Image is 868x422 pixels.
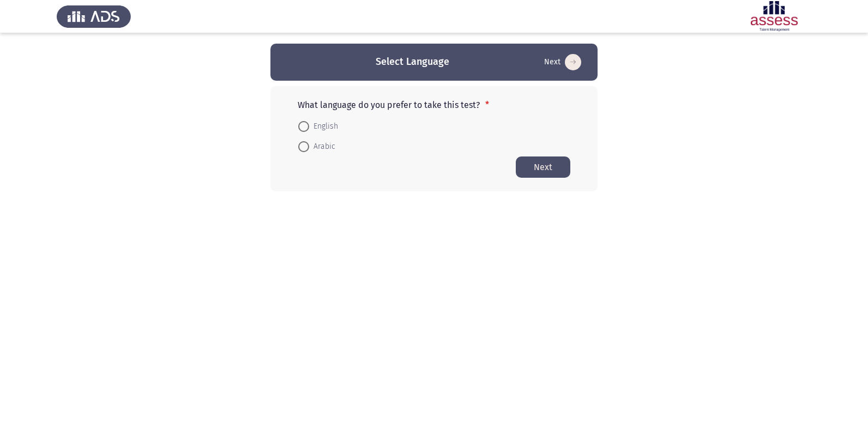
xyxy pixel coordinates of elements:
[376,55,449,69] h3: Select Language
[309,120,338,133] span: English
[737,1,811,32] img: Assessment logo of ASSESS Employability - EBI
[516,156,570,178] button: Start assessment
[309,140,335,153] span: Arabic
[298,100,570,110] p: What language do you prefer to take this test?
[57,1,131,32] img: Assess Talent Management logo
[541,53,584,71] button: Start assessment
